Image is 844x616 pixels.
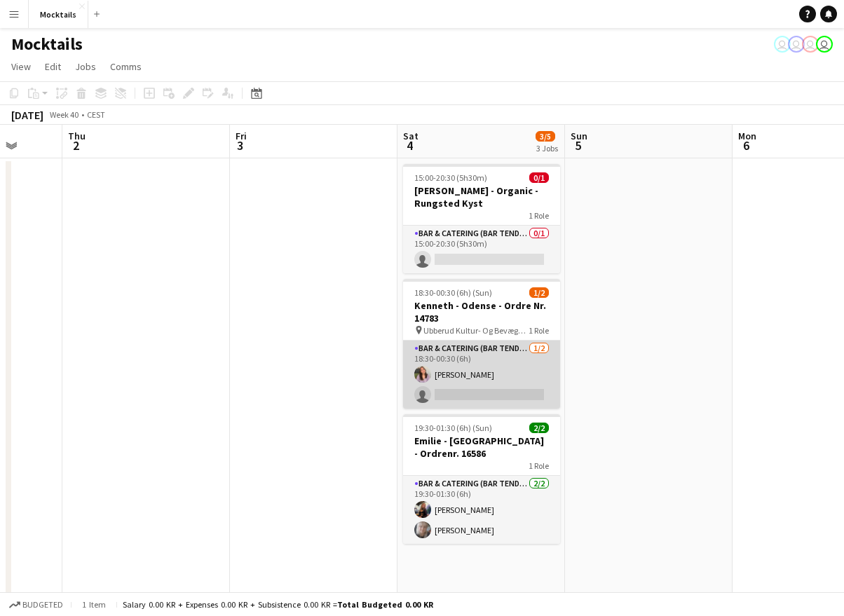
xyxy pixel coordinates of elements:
div: CEST [87,109,105,120]
span: Thu [68,130,86,142]
span: 0/1 [529,172,549,183]
span: 1 item [77,599,111,610]
app-card-role: Bar & Catering (Bar Tender)0/115:00-20:30 (5h30m) [403,226,560,273]
span: 1/2 [529,287,549,298]
app-job-card: 19:30-01:30 (6h) (Sun)2/2Emilie - [GEOGRAPHIC_DATA] - Ordrenr. 165861 RoleBar & Catering (Bar Ten... [403,414,560,544]
div: Salary 0.00 KR + Expenses 0.00 KR + Subsistence 0.00 KR = [123,599,433,610]
span: Week 40 [46,109,81,120]
h1: Mocktails [11,34,83,55]
span: 6 [736,137,756,153]
span: 2 [66,137,86,153]
span: 1 Role [529,210,549,221]
span: 18:30-00:30 (6h) (Sun) [414,287,492,298]
app-job-card: 18:30-00:30 (6h) (Sun)1/2Kenneth - Odense - Ordre Nr. 14783 Ubberud Kultur- Og Bevægelseshus1 Rol... [403,279,560,409]
span: Sat [403,130,418,142]
span: View [11,60,31,73]
span: Comms [110,60,142,73]
app-user-avatar: Sebastian Lysholt Skjold [802,36,819,53]
span: Edit [45,60,61,73]
h3: [PERSON_NAME] - Organic - Rungsted Kyst [403,184,560,210]
a: Edit [39,57,67,76]
span: 1 Role [529,460,549,471]
span: 5 [569,137,587,153]
button: Budgeted [7,597,65,612]
span: 19:30-01:30 (6h) (Sun) [414,423,492,433]
span: Fri [236,130,247,142]
app-user-avatar: Hektor Pantas [816,36,833,53]
span: 15:00-20:30 (5h30m) [414,172,487,183]
span: Total Budgeted 0.00 KR [337,599,433,610]
a: View [6,57,36,76]
div: 3 Jobs [536,143,558,153]
app-user-avatar: Hektor Pantas [788,36,805,53]
span: 4 [401,137,418,153]
div: [DATE] [11,108,43,122]
span: Budgeted [22,600,63,610]
span: 1 Role [529,325,549,336]
h3: Emilie - [GEOGRAPHIC_DATA] - Ordrenr. 16586 [403,434,560,460]
span: 2/2 [529,423,549,433]
app-job-card: 15:00-20:30 (5h30m)0/1[PERSON_NAME] - Organic - Rungsted Kyst1 RoleBar & Catering (Bar Tender)0/1... [403,164,560,273]
span: Sun [571,130,587,142]
a: Comms [104,57,147,76]
app-card-role: Bar & Catering (Bar Tender)2/219:30-01:30 (6h)[PERSON_NAME][PERSON_NAME] [403,476,560,544]
span: Jobs [75,60,96,73]
span: 3/5 [536,131,555,142]
a: Jobs [69,57,102,76]
app-user-avatar: Hektor Pantas [774,36,791,53]
h3: Kenneth - Odense - Ordre Nr. 14783 [403,299,560,324]
span: Mon [738,130,756,142]
button: Mocktails [29,1,88,28]
span: Ubberud Kultur- Og Bevægelseshus [423,325,529,336]
app-card-role: Bar & Catering (Bar Tender)1/218:30-00:30 (6h)[PERSON_NAME] [403,341,560,409]
span: 3 [233,137,247,153]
